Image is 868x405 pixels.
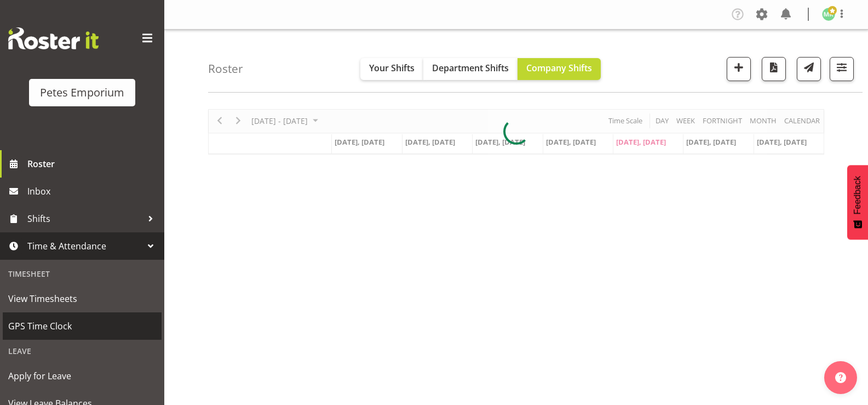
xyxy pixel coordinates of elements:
[822,8,835,21] img: melanie-richardson713.jpg
[27,238,142,254] span: Time & Attendance
[27,210,142,227] span: Shifts
[797,57,821,81] button: Send a list of all shifts for the selected filtered period to all rostered employees.
[27,183,159,199] span: Inbox
[27,156,159,172] span: Roster
[360,58,423,80] button: Your Shifts
[727,57,751,81] button: Add a new shift
[8,368,156,384] span: Apply for Leave
[208,62,243,75] h4: Roster
[3,362,162,390] a: Apply for Leave
[830,57,854,81] button: Filter Shifts
[3,340,162,362] div: Leave
[835,372,846,383] img: help-xxl-2.png
[8,318,156,334] span: GPS Time Clock
[853,176,863,214] span: Feedback
[423,58,518,80] button: Department Shifts
[762,57,786,81] button: Download a PDF of the roster according to the set date range.
[847,165,868,239] button: Feedback - Show survey
[3,285,162,312] a: View Timesheets
[432,62,509,74] span: Department Shifts
[40,84,124,101] div: Petes Emporium
[3,312,162,340] a: GPS Time Clock
[369,62,415,74] span: Your Shifts
[526,62,592,74] span: Company Shifts
[3,263,162,285] div: Timesheet
[518,58,601,80] button: Company Shifts
[8,290,156,307] span: View Timesheets
[8,27,99,49] img: Rosterit website logo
